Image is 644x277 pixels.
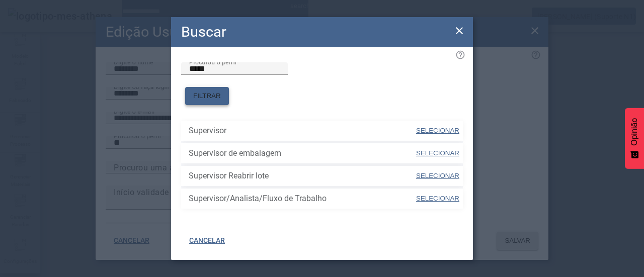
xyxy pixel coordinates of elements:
font: Supervisor [189,126,226,135]
button: Feedback - Mostrar pesquisa [625,108,644,169]
button: FILTRAR [185,87,229,105]
font: FILTRAR [193,92,221,100]
font: Procurou o perfil [189,58,236,65]
font: Supervisor Reabrir lote [189,171,269,180]
button: SELECIONAR [415,167,460,185]
button: SELECIONAR [415,122,460,140]
button: SELECIONAR [415,190,460,208]
font: CANCELAR [189,236,225,244]
button: CANCELAR [181,232,233,250]
font: Supervisor de embalagem [189,148,281,158]
font: SELECIONAR [416,172,459,179]
font: SELECIONAR [416,127,459,134]
font: Buscar [181,23,226,40]
font: SELECIONAR [416,149,459,157]
font: Supervisor/Analista/Fluxo de Trabalho [189,194,327,203]
button: SELECIONAR [415,144,460,162]
font: Opinião [630,118,638,146]
font: SELECIONAR [416,195,459,202]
